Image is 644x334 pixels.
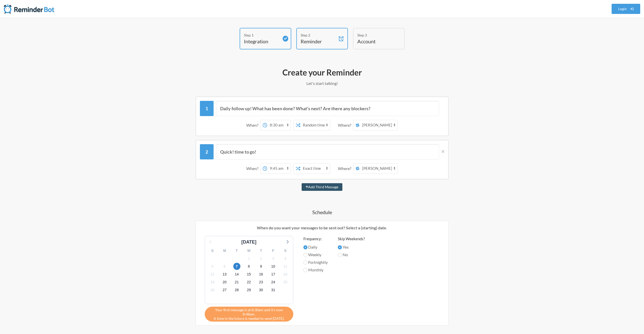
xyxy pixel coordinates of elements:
[245,279,253,286] span: Saturday, November 22, 2025
[231,247,243,255] div: T
[303,236,328,242] label: Frequency:
[270,263,277,270] span: Monday, November 10, 2025
[282,271,289,278] span: Tuesday, November 18, 2025
[303,259,328,265] label: Fortnightly
[209,263,216,270] span: Wednesday, November 5, 2025
[270,287,277,294] span: Monday, December 1, 2025
[338,236,365,242] label: Skip Weekends?
[245,287,253,294] span: Saturday, November 29, 2025
[206,247,219,255] div: S
[244,38,279,45] h4: Integration
[267,247,279,255] div: F
[282,255,289,262] span: Tuesday, November 4, 2025
[338,245,342,249] input: Yes
[221,271,228,278] span: Thursday, November 13, 2025
[258,255,265,262] span: Sunday, November 2, 2025
[221,279,228,286] span: Thursday, November 20, 2025
[244,32,279,38] div: Step 1
[245,263,253,270] span: Saturday, November 8, 2025
[216,144,439,159] input: Message
[175,67,469,78] h2: Create your Reminder
[270,279,277,286] span: Monday, November 24, 2025
[303,253,307,257] input: Weekly
[200,225,445,231] p: When do you want your messages to be sent out? Select a (starting) date.
[303,268,307,272] input: Monthly
[258,271,265,278] span: Sunday, November 16, 2025
[246,163,260,174] div: When?
[612,4,640,14] a: Login
[221,287,228,294] span: Thursday, November 27, 2025
[219,247,231,255] div: M
[302,183,343,191] button: Add Third Message
[303,244,328,250] label: Daily
[338,120,353,131] div: Where?
[239,239,259,246] div: [DATE]
[301,38,336,45] h4: Reminder
[357,32,393,38] div: Step 3
[209,271,216,278] span: Wednesday, November 12, 2025
[233,287,240,294] span: Friday, November 28, 2025
[175,209,469,216] h4: Schedule
[233,271,240,278] span: Friday, November 14, 2025
[216,101,439,116] input: Message
[209,279,216,286] span: Wednesday, November 19, 2025
[338,163,353,174] div: Where?
[255,247,267,255] div: T
[270,255,277,262] span: Monday, November 3, 2025
[205,307,293,322] div: A time in the future is needed to send [DATE].
[175,80,469,86] p: Let's start talking!
[338,253,342,257] input: No
[270,271,277,278] span: Monday, November 17, 2025
[258,263,265,270] span: Sunday, November 9, 2025
[246,120,260,131] div: When?
[338,244,365,250] label: Yes
[243,247,255,255] div: W
[209,308,289,316] span: Your first message is at 8:30am and it's now 8:48am.
[258,279,265,286] span: Sunday, November 23, 2025
[357,38,393,45] h4: Account
[282,279,289,286] span: Tuesday, November 25, 2025
[233,279,240,286] span: Friday, November 21, 2025
[338,252,365,258] label: No
[245,271,253,278] span: Saturday, November 15, 2025
[209,287,216,294] span: Wednesday, November 26, 2025
[233,263,240,270] span: Friday, November 7, 2025
[303,267,328,273] label: Monthly
[258,287,265,294] span: Sunday, November 30, 2025
[4,4,54,14] img: Reminder Bot
[282,263,289,270] span: Tuesday, November 11, 2025
[279,247,292,255] div: S
[221,263,228,270] span: Thursday, November 6, 2025
[245,255,253,262] span: Saturday, November 1, 2025
[301,32,336,38] div: Step 2
[303,261,307,265] input: Fortnightly
[303,252,328,258] label: Weekly
[303,245,307,249] input: Daily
